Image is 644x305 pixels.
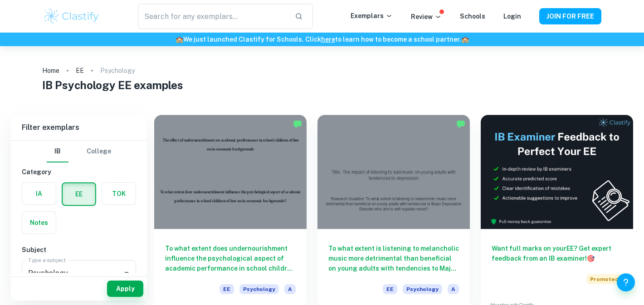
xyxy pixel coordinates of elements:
[293,119,302,129] img: Marked
[403,284,442,294] span: Psychology
[87,141,111,162] button: College
[328,243,459,273] h6: To what extent is listening to melancholic music more detrimental than beneficial on young adults...
[321,36,335,43] a: here
[100,66,135,76] p: Psychology
[22,245,136,255] h6: Subject
[28,256,66,264] label: Type a subject
[102,183,136,205] button: TOK
[351,11,393,21] p: Exemplars
[539,8,601,24] button: JOIN FOR FREE
[284,284,296,294] span: A
[617,273,635,291] button: Help and Feedback
[43,7,100,25] img: Clastify logo
[460,13,485,20] a: Schools
[42,77,602,93] h1: IB Psychology EE examples
[47,141,111,162] div: Filter type choice
[448,284,459,294] span: A
[411,12,442,22] p: Review
[22,183,56,205] button: IA
[107,281,143,297] button: Apply
[503,13,521,20] a: Login
[22,167,136,177] h6: Category
[239,284,279,294] span: Psychology
[461,36,469,43] span: 🏫
[47,141,68,162] button: IB
[165,243,296,273] h6: To what extent does undernourishment influence the psychological aspect of academic performance i...
[456,119,465,129] img: Marked
[22,212,56,234] button: Notes
[176,36,183,43] span: 🏫
[492,243,622,263] h6: Want full marks on your EE ? Get expert feedback from an IB examiner!
[42,64,59,77] a: Home
[587,255,595,262] span: 🎯
[220,284,234,294] span: EE
[2,34,642,44] h6: We just launched Clastify for Schools. Click to learn how to become a school partner.
[481,115,633,229] img: Thumbnail
[76,64,84,77] a: EE
[138,4,288,29] input: Search for any exemplars...
[63,183,95,205] button: EE
[383,284,397,294] span: EE
[120,267,133,279] button: Open
[11,115,147,140] h6: Filter exemplars
[586,274,622,284] span: Promoted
